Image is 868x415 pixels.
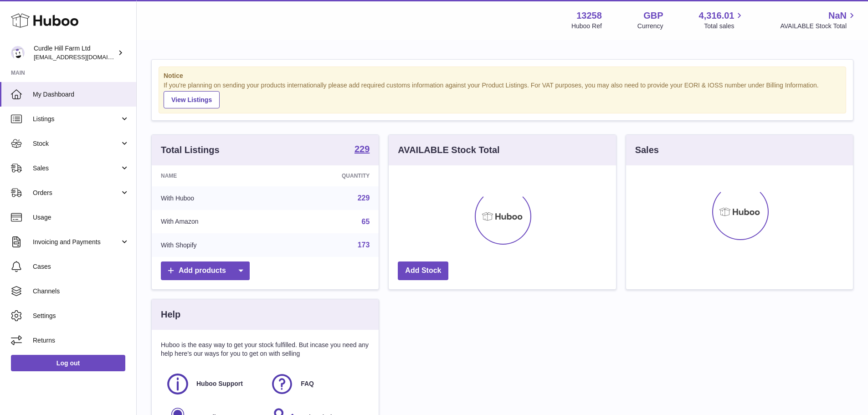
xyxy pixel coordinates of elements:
span: Total sales [704,22,745,31]
span: Listings [33,115,120,123]
a: Add Stock [398,261,448,280]
th: Quantity [276,165,379,186]
span: Channels [33,287,129,296]
td: With Shopify [152,233,276,257]
a: 4,316.01 Total sales [699,10,745,31]
strong: GBP [643,10,663,22]
span: Usage [33,213,129,222]
img: internalAdmin-13258@internal.huboo.com [11,46,25,60]
span: Returns [33,336,129,345]
div: Huboo Ref [571,22,602,31]
div: Currency [637,22,663,31]
h3: AVAILABLE Stock Total [398,144,499,156]
span: AVAILABLE Stock Total [780,22,857,31]
p: Huboo is the easy way to get your stock fulfilled. But incase you need any help here's our ways f... [161,341,370,358]
a: 65 [362,218,370,225]
div: Curdle Hill Farm Ltd [34,44,116,61]
a: Log out [11,355,125,371]
a: 229 [358,194,370,202]
span: Settings [33,312,129,320]
strong: 13258 [576,10,602,22]
td: With Amazon [152,210,276,234]
h3: Help [161,308,180,321]
span: 4,316.01 [699,10,734,22]
span: My Dashboard [33,90,129,99]
a: FAQ [270,372,365,396]
h3: Sales [635,144,659,156]
a: View Listings [164,91,220,108]
a: Add products [161,261,250,280]
a: 229 [354,144,370,155]
span: Invoicing and Payments [33,238,120,246]
strong: 229 [354,144,370,154]
span: Stock [33,139,120,148]
a: NaN AVAILABLE Stock Total [780,10,857,31]
div: If you're planning on sending your products internationally please add required customs informati... [164,81,841,108]
span: Sales [33,164,120,173]
td: With Huboo [152,186,276,210]
span: FAQ [301,379,314,388]
strong: Notice [164,72,841,80]
a: Huboo Support [165,372,261,396]
th: Name [152,165,276,186]
a: 173 [358,241,370,249]
h3: Total Listings [161,144,220,156]
span: Huboo Support [196,379,243,388]
span: [EMAIL_ADDRESS][DOMAIN_NAME] [34,53,134,61]
span: Orders [33,189,120,197]
span: NaN [828,10,847,22]
span: Cases [33,262,129,271]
